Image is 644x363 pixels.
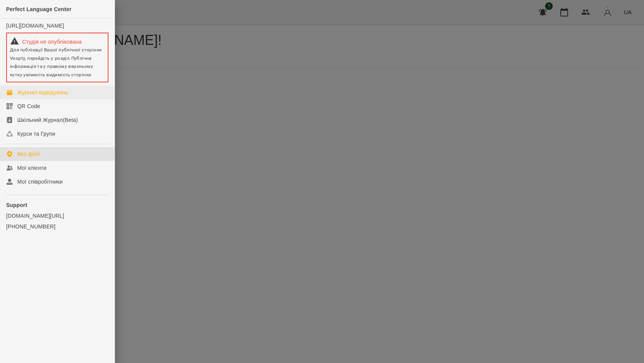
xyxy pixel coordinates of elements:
[17,130,55,138] div: Курси та Групи
[10,36,105,46] div: Студія не опублікована
[17,150,40,158] div: Мої філії
[17,102,40,110] div: QR Code
[10,47,102,77] span: Для публікації Вашої публічної сторінки Voopty, перейдіть у розділ Публічна інформація та у право...
[17,164,46,172] div: Мої клієнти
[6,23,64,29] a: [URL][DOMAIN_NAME]
[17,89,68,96] div: Журнал відвідувань
[17,178,63,186] div: Мої співробітники
[6,6,71,12] span: Perfect Language Center
[6,201,108,209] p: Support
[17,116,78,124] div: Шкільний Журнал(Beta)
[6,212,108,220] a: [DOMAIN_NAME][URL]
[6,223,108,230] a: [PHONE_NUMBER]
